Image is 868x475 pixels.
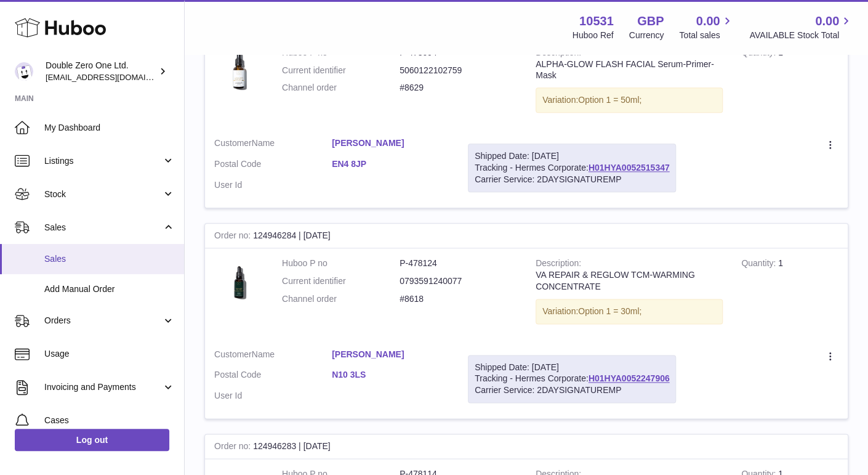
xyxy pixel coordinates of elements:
span: My Dashboard [44,122,175,134]
a: N10 3LS [332,369,449,381]
dt: Postal Code [214,369,332,384]
div: Variation: [536,87,723,113]
span: Total sales [679,30,734,41]
dd: #8618 [400,293,517,305]
span: Add Manual Order [44,283,175,295]
strong: GBP [637,13,664,30]
div: Double Zero One Ltd. [46,60,156,83]
span: AVAILABLE Stock Total [749,30,853,41]
span: Stock [44,189,162,200]
a: Log out [15,429,169,451]
span: Customer [214,349,252,359]
div: Shipped Date: [DATE] [475,362,669,373]
div: Shipped Date: [DATE] [475,150,669,162]
td: 1 [732,248,848,339]
strong: Quantity [741,258,778,271]
dt: User Id [214,179,332,191]
span: Usage [44,348,175,360]
div: Currency [629,30,664,41]
dt: Name [214,137,332,152]
strong: 10531 [579,13,614,30]
strong: Order no [214,441,253,454]
span: 0.00 [815,13,839,30]
span: 0.00 [696,13,720,30]
div: Carrier Service: 2DAYSIGNATUREMP [475,174,669,185]
img: 105311660219496.jpg [214,47,263,96]
a: EN4 8JP [332,158,449,170]
span: Cases [44,415,175,426]
dt: Huboo P no [282,258,400,269]
div: 124946284 | [DATE] [205,224,848,248]
div: Carrier Service: 2DAYSIGNATUREMP [475,384,669,396]
span: Option 1 = 30ml; [578,306,641,316]
span: Customer [214,138,252,148]
dd: 0793591240077 [400,275,517,287]
div: 124946283 | [DATE] [205,434,848,459]
a: 0.00 Total sales [679,13,734,41]
span: Listings [44,155,162,167]
td: 1 [732,38,848,129]
strong: Description [536,258,581,271]
dd: 5060122102759 [400,65,517,76]
strong: Order no [214,230,253,243]
dt: User Id [214,390,332,402]
a: H01HYA0052247906 [589,373,670,383]
a: [PERSON_NAME] [332,349,449,360]
dt: Current identifier [282,65,400,76]
span: Option 1 = 50ml; [578,95,641,105]
dt: Name [214,349,332,363]
img: hello@001skincare.com [15,62,33,81]
span: Orders [44,315,162,327]
dd: #8629 [400,82,517,94]
dt: Current identifier [282,275,400,287]
span: Sales [44,253,175,265]
div: Tracking - Hermes Corporate: [468,355,676,404]
div: Huboo Ref [573,30,614,41]
span: Invoicing and Payments [44,381,162,393]
span: [EMAIL_ADDRESS][DOMAIN_NAME] [46,72,181,82]
a: [PERSON_NAME] [332,137,449,149]
div: Tracking - Hermes Corporate: [468,144,676,192]
div: Variation: [536,299,723,324]
dd: P-478124 [400,258,517,269]
div: ALPHA-GLOW FLASH FACIAL Serum-Primer-Mask [536,59,723,82]
span: Sales [44,222,162,233]
dt: Channel order [282,293,400,305]
dt: Postal Code [214,158,332,173]
a: 0.00 AVAILABLE Stock Total [749,13,853,41]
a: H01HYA0052515347 [589,163,670,173]
img: 105311660217559.jpg [214,258,263,307]
div: VA REPAIR & REGLOW TCM-WARMING CONCENTRATE [536,269,723,293]
dt: Channel order [282,82,400,94]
